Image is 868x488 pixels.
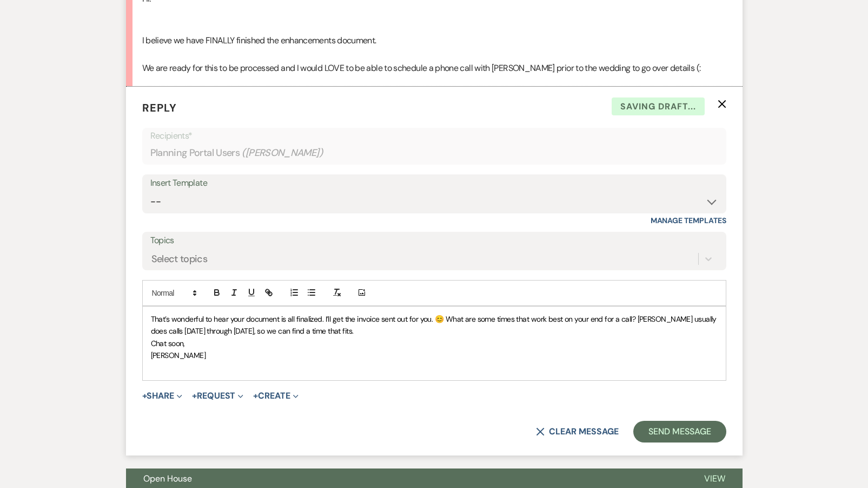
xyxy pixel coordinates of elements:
button: Clear message [536,427,618,436]
p: We are ready for this to be processed and I would LOVE to be able to schedule a phone call with [... [142,61,726,75]
span: View [704,473,725,484]
span: + [192,392,197,400]
span: Chat soon, [151,339,185,348]
a: Manage Templates [651,216,726,225]
span: [PERSON_NAME] [151,350,206,360]
span: ( [PERSON_NAME] ) [242,146,323,160]
p: Recipients* [150,129,718,143]
div: Select topics [151,251,208,266]
button: Share [142,392,183,400]
div: Planning Portal Users [150,142,718,164]
span: Saving draft... [612,97,705,116]
span: + [142,392,147,400]
p: I believe we have FINALLY finished the enhancements document. [142,34,726,48]
button: Create [253,392,298,400]
span: Reply [142,101,177,115]
div: Insert Template [150,175,718,191]
span: + [253,392,258,400]
span: That’s wonderful to hear your document is all finalized. I’ll get the invoice sent out for you. 😊... [151,314,719,336]
label: Topics [150,233,718,249]
button: Send Message [633,421,726,443]
span: Open House [143,473,192,484]
button: Request [192,392,243,400]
